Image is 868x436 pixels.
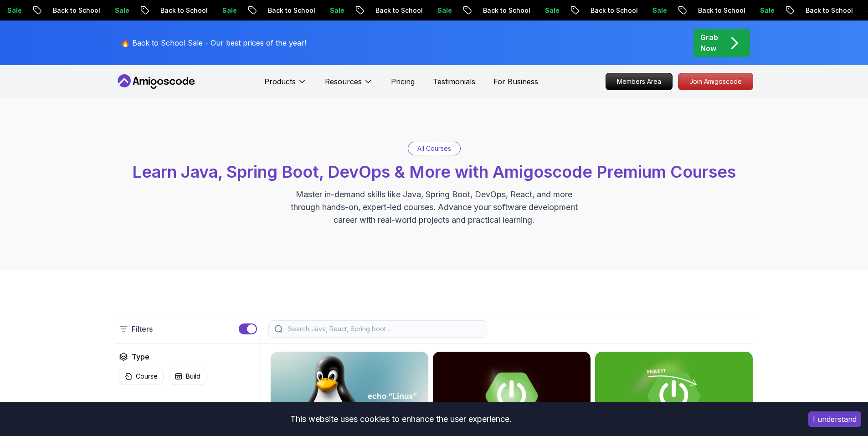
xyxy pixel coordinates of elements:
[538,6,567,15] p: Sale
[121,37,306,48] p: 🔥 Back to School Sale - Our best prices of the year!
[132,323,153,334] p: Filters
[153,6,215,15] p: Back to School
[261,6,323,15] p: Back to School
[391,76,415,87] a: Pricing
[169,368,206,385] button: Build
[325,76,362,87] p: Resources
[433,76,475,87] a: Testimonials
[264,76,296,87] p: Products
[583,6,645,15] p: Back to School
[108,6,137,15] p: Sale
[136,372,158,381] p: Course
[798,6,860,15] p: Back to School
[430,6,459,15] p: Sale
[215,6,244,15] p: Sale
[132,351,149,362] h2: Type
[606,73,672,90] p: Members Area
[281,188,587,226] p: Master in-demand skills like Java, Spring Boot, DevOps, React, and more through hands-on, expert-...
[286,324,481,333] input: Search Java, React, Spring boot ...
[700,32,718,54] p: Grab Now
[264,76,307,94] button: Products
[368,6,430,15] p: Back to School
[678,73,753,90] p: Join Amigoscode
[606,73,673,90] a: Members Area
[7,409,795,429] div: This website uses cookies to enhance the user experience.
[186,372,200,381] p: Build
[417,144,451,153] p: All Courses
[493,76,538,87] a: For Business
[325,76,373,94] button: Resources
[678,73,753,90] a: Join Amigoscode
[476,6,538,15] p: Back to School
[119,368,164,385] button: Course
[808,411,861,427] button: Accept cookies
[132,162,736,182] span: Learn Java, Spring Boot, DevOps & More with Amigoscode Premium Courses
[323,6,352,15] p: Sale
[691,6,753,15] p: Back to School
[46,6,108,15] p: Back to School
[645,6,674,15] p: Sale
[753,6,782,15] p: Sale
